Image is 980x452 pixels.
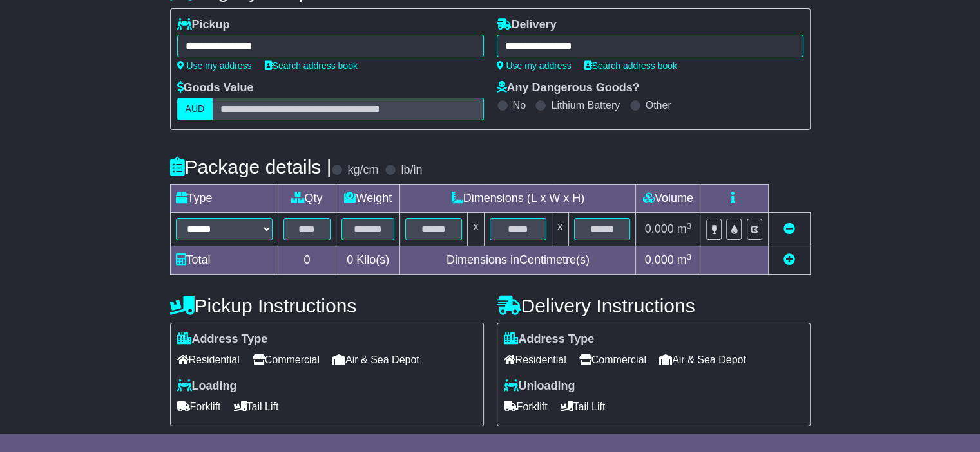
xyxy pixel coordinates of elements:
a: Add new item [783,253,795,266]
td: Kilo(s) [336,246,400,275]
label: lb/in [401,163,422,177]
span: Tail Lift [561,397,606,417]
td: Dimensions (L x W x H) [400,185,636,213]
a: Search address book [584,60,677,71]
h4: Delivery Instructions [497,295,811,316]
span: 0.000 [645,253,674,266]
span: m [677,222,692,235]
h4: Pickup Instructions [170,295,484,316]
td: Qty [278,185,336,213]
span: Tail Lift [234,397,279,417]
a: Remove this item [783,222,795,235]
span: Commercial [253,350,320,370]
sup: 3 [687,221,692,231]
a: Search address book [265,60,358,71]
td: Type [170,185,278,213]
span: Residential [177,350,240,370]
a: Use my address [497,60,572,71]
span: Forklift [177,397,221,417]
label: Other [646,99,671,111]
span: 0 [347,253,353,266]
label: No [513,99,526,111]
span: m [677,253,692,266]
td: x [467,213,484,246]
span: Air & Sea Depot [659,350,746,370]
label: Unloading [504,379,575,393]
td: Weight [336,185,400,213]
a: Use my address [177,60,252,71]
sup: 3 [687,252,692,262]
label: Address Type [504,332,595,347]
label: Loading [177,379,237,393]
label: AUD [177,98,213,120]
label: kg/cm [347,163,378,177]
label: Lithium Battery [551,99,620,111]
span: Air & Sea Depot [332,350,419,370]
td: x [552,213,568,246]
label: Address Type [177,332,268,347]
td: 0 [278,246,336,275]
td: Dimensions in Centimetre(s) [400,246,636,275]
label: Pickup [177,18,230,32]
label: Delivery [497,18,557,32]
label: Any Dangerous Goods? [497,81,640,95]
label: Goods Value [177,81,254,95]
span: Residential [504,350,566,370]
span: 0.000 [645,222,674,235]
span: Commercial [579,350,646,370]
span: Forklift [504,397,548,417]
td: Total [170,246,278,275]
h4: Package details | [170,156,332,177]
td: Volume [636,185,700,213]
